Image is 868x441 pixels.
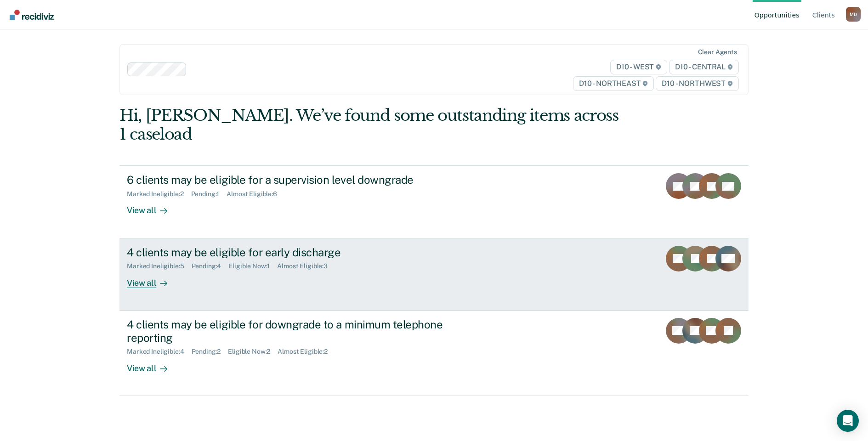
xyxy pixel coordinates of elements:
a: 6 clients may be eligible for a supervision level downgradeMarked Ineligible:2Pending:1Almost Eli... [119,165,749,238]
div: Pending : 4 [192,262,229,270]
img: Recidiviz [10,10,54,20]
div: Pending : 2 [192,348,228,356]
span: D10 - NORTHWEST [656,76,738,91]
div: View all [127,198,178,216]
div: Marked Ineligible : 4 [127,348,191,356]
div: 4 clients may be eligible for early discharge [127,246,449,259]
a: 4 clients may be eligible for downgrade to a minimum telephone reportingMarked Ineligible:4Pendin... [119,311,749,396]
span: D10 - WEST [610,60,667,74]
div: View all [127,270,178,288]
div: Open Intercom Messenger [837,410,859,432]
div: Eligible Now : 2 [228,348,278,356]
div: Marked Ineligible : 2 [127,190,191,198]
div: M D [846,7,861,22]
div: Clear agents [698,48,737,56]
span: D10 - CENTRAL [669,60,739,74]
button: Profile dropdown button [846,7,861,22]
div: Almost Eligible : 2 [278,348,335,356]
div: Hi, [PERSON_NAME]. We’ve found some outstanding items across 1 caseload [119,106,623,144]
span: D10 - NORTHEAST [573,76,654,91]
div: 4 clients may be eligible for downgrade to a minimum telephone reporting [127,318,449,345]
div: Eligible Now : 1 [228,262,277,270]
a: 4 clients may be eligible for early dischargeMarked Ineligible:5Pending:4Eligible Now:1Almost Eli... [119,238,749,311]
div: 6 clients may be eligible for a supervision level downgrade [127,173,449,187]
div: Marked Ineligible : 5 [127,262,191,270]
div: Almost Eligible : 3 [277,262,335,270]
div: View all [127,356,178,373]
div: Pending : 1 [191,190,227,198]
div: Almost Eligible : 6 [227,190,284,198]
